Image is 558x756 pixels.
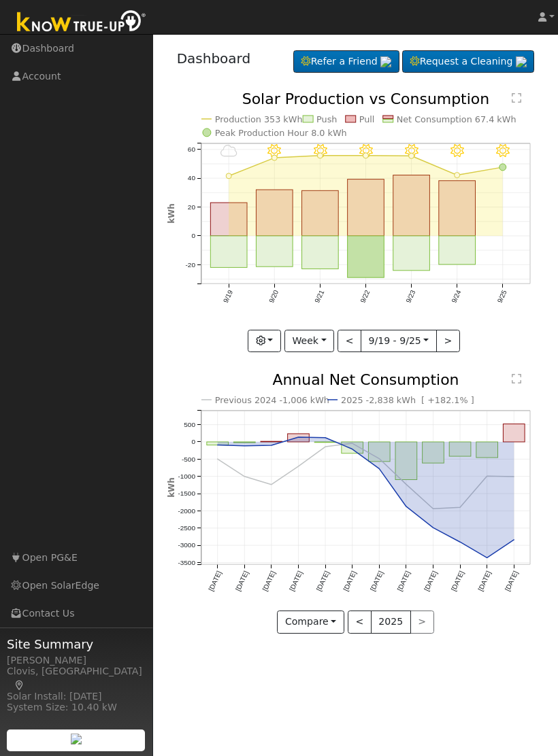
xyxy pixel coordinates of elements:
[316,114,337,124] text: Push
[323,435,328,441] circle: onclick=""
[256,190,293,236] rect: onclick=""
[226,173,231,179] circle: onclick=""
[396,570,412,593] text: [DATE]
[342,570,357,593] text: [DATE]
[512,92,521,103] text: 
[499,164,506,171] circle: onclick=""
[178,559,195,566] text: -3500
[350,441,355,447] circle: onclick=""
[404,289,416,305] text: 9/23
[404,482,409,487] circle: onclick=""
[450,570,465,593] text: [DATE]
[7,689,146,704] div: Solar Install: [DATE]
[341,395,474,405] text: 2025 -2,838 kWh [ +182.1% ]
[178,507,195,515] text: -2000
[369,570,384,593] text: [DATE]
[295,434,301,440] circle: onclick=""
[256,236,293,267] rect: onclick=""
[210,203,247,237] rect: onclick=""
[449,442,471,456] rect: onclick=""
[214,457,220,462] circle: onclick=""
[242,443,247,449] circle: onclick=""
[512,538,517,543] circle: onclick=""
[167,204,176,224] text: kWh
[7,635,146,653] span: Site Summary
[287,434,309,442] rect: onclick=""
[191,439,195,446] text: 0
[361,330,437,353] button: 9/19 - 9/25
[177,50,251,67] a: Dashboard
[404,504,409,510] circle: onclick=""
[504,424,525,442] rect: onclick=""
[187,203,195,211] text: 20
[269,482,274,487] circle: onclick=""
[348,236,384,277] rect: onclick=""
[409,154,414,159] circle: onclick=""
[210,236,247,268] rect: onclick=""
[395,442,417,480] rect: onclick=""
[178,542,195,549] text: -3000
[277,611,344,634] button: Compare
[10,7,153,38] img: Know True-Up
[301,191,338,237] rect: onclick=""
[313,289,325,305] text: 9/21
[269,443,274,448] circle: onclick=""
[450,144,464,158] i: 9/24 - Clear
[359,289,371,305] text: 9/22
[380,56,391,67] img: retrieve
[436,330,460,353] button: >
[71,734,82,744] img: retrieve
[359,144,373,158] i: 9/22 - Clear
[261,570,276,593] text: [DATE]
[301,236,338,269] rect: onclick=""
[376,466,382,472] circle: onclick=""
[342,442,363,453] rect: onclick=""
[477,570,493,593] text: [DATE]
[393,236,430,271] rect: onclick=""
[317,153,323,158] circle: onclick=""
[215,128,347,138] text: Peak Production Hour 8.0 kWh
[220,144,237,158] i: 9/19 - Cloudy
[222,289,234,305] text: 9/19
[348,611,372,634] button: <
[295,464,301,469] circle: onclick=""
[476,442,498,458] rect: onclick=""
[371,611,411,634] button: 2025
[215,114,303,124] text: Production 353 kWh
[485,474,490,479] circle: onclick=""
[178,490,195,498] text: -1500
[450,289,463,305] text: 9/24
[338,330,361,353] button: <
[242,90,489,107] text: Solar Production vs Consumption
[512,373,521,384] text: 
[182,456,195,463] text: -500
[504,570,519,593] text: [DATE]
[439,236,476,264] rect: onclick=""
[402,50,534,73] a: Request a Cleaning
[7,700,146,715] div: System Size: 10.40 kW
[431,506,436,512] circle: onclick=""
[187,175,195,182] text: 40
[284,330,334,353] button: Week
[455,173,460,178] circle: onclick=""
[315,570,331,593] text: [DATE]
[516,56,527,67] img: retrieve
[363,153,368,158] circle: onclick=""
[178,525,195,532] text: -2500
[234,570,250,593] text: [DATE]
[242,474,247,479] circle: onclick=""
[206,442,228,445] rect: onclick=""
[496,144,510,158] i: 9/25 - MostlyClear
[272,155,277,160] circle: onclick=""
[359,114,375,124] text: Pull
[267,144,281,158] i: 9/20 - Clear
[288,570,303,593] text: [DATE]
[14,680,26,691] a: Map
[178,472,195,480] text: -1000
[512,475,517,480] circle: onclick=""
[267,289,280,305] text: 9/20
[397,114,516,124] text: Net Consumption 67.4 kWh
[167,478,176,498] text: kWh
